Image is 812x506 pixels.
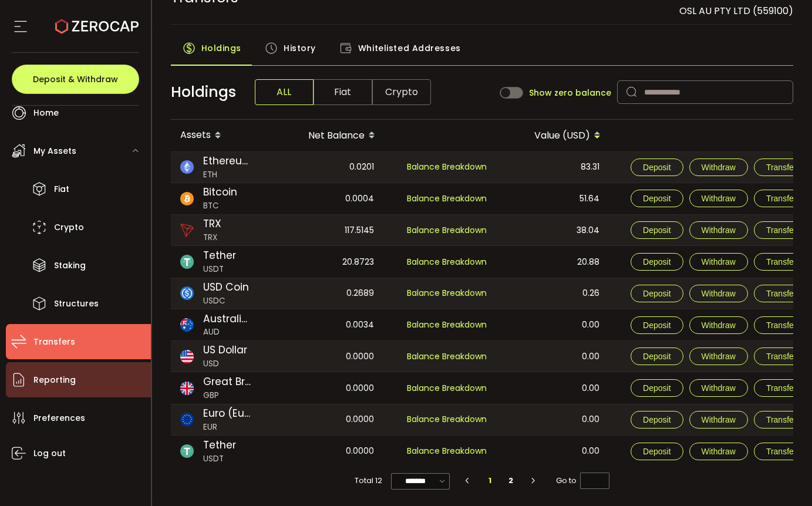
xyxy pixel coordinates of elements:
[689,253,748,271] button: Withdraw
[33,75,118,83] span: Deposit & Withdraw
[203,232,221,244] span: TRX
[407,413,487,426] span: Balance Breakdown
[358,36,461,60] span: Whitelisted Addresses
[407,287,487,299] span: Balance Breakdown
[33,372,76,389] span: Reporting
[407,193,487,204] span: Balance Breakdown
[766,194,797,203] span: Transfer
[180,255,194,268] img: usdt_portfolio.svg
[203,375,251,390] span: Great Britain Pound
[631,158,683,176] button: Deposit
[203,154,251,169] span: Ethereum
[314,79,372,105] span: Fiat
[631,379,683,397] button: Deposit
[203,390,251,402] span: GBP
[766,225,797,235] span: Transfer
[203,438,236,453] span: Tether
[180,224,194,237] img: trx_portfolio.png
[643,194,671,203] span: Deposit
[643,289,671,298] span: Deposit
[203,312,251,327] span: Australian Dollar
[702,321,736,330] span: Withdraw
[766,163,797,172] span: Transfer
[203,200,237,212] span: BTC
[33,445,66,462] span: Log out
[272,309,383,341] div: 0.0034
[497,126,610,146] div: Value (USD)
[355,473,382,489] span: Total 12
[689,285,748,302] button: Withdraw
[631,190,683,207] button: Deposit
[203,326,251,338] span: AUD
[372,79,431,105] span: Crypto
[180,413,194,426] img: eur_portfolio.svg
[679,4,793,18] span: OSL AU PTY LTD (559100)
[203,248,236,264] span: Tether
[497,278,609,309] div: 0.26
[54,295,99,312] span: Structures
[702,163,736,172] span: Withdraw
[556,473,609,489] span: Go to
[631,316,683,334] button: Deposit
[631,411,683,429] button: Deposit
[689,348,748,365] button: Withdraw
[754,158,809,176] button: Transfer
[497,215,609,245] div: 38.04
[766,352,797,361] span: Transfer
[643,415,671,424] span: Deposit
[272,246,383,278] div: 20.8723
[180,318,194,332] img: aud_portfolio.svg
[766,321,797,330] span: Transfer
[272,372,383,404] div: 0.0000
[689,190,748,207] button: Withdraw
[272,152,383,183] div: 0.0201
[689,158,748,176] button: Withdraw
[54,257,86,274] span: Staking
[702,352,736,361] span: Withdraw
[180,350,194,363] img: usd_portfolio.svg
[497,309,609,341] div: 0.00
[754,348,809,365] button: Transfer
[203,185,237,200] span: Bitcoin
[203,169,251,181] span: ETH
[631,443,683,460] button: Deposit
[643,447,671,456] span: Deposit
[33,104,59,122] span: Home
[631,348,683,365] button: Deposit
[643,383,671,393] span: Deposit
[497,436,609,467] div: 0.00
[407,444,487,458] span: Balance Breakdown
[754,190,809,207] button: Transfer
[180,160,194,174] img: eth_portfolio.svg
[33,333,75,350] span: Transfers
[407,382,487,395] span: Balance Breakdown
[12,65,139,94] button: Deposit & Withdraw
[180,192,194,205] img: btc_portfolio.svg
[631,285,683,302] button: Deposit
[689,316,748,334] button: Withdraw
[702,194,736,203] span: Withdraw
[500,473,521,489] li: 2
[754,253,809,271] button: Transfer
[529,89,611,97] span: Show zero balance
[203,421,251,433] span: EUR
[643,225,671,235] span: Deposit
[643,352,671,361] span: Deposit
[203,217,221,232] span: TRX
[407,350,487,363] span: Balance Breakdown
[33,143,76,160] span: My Assets
[407,161,487,173] span: Balance Breakdown
[497,183,609,215] div: 51.64
[643,163,671,172] span: Deposit
[272,278,383,309] div: 0.2689
[54,181,69,198] span: Fiat
[180,382,194,395] img: gbp_portfolio.svg
[754,285,809,302] button: Transfer
[272,404,383,435] div: 0.0000
[203,280,249,295] span: USD Coin
[643,257,671,267] span: Deposit
[171,81,236,103] span: Holdings
[766,289,797,298] span: Transfer
[497,152,609,183] div: 83.31
[203,264,236,275] span: USDT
